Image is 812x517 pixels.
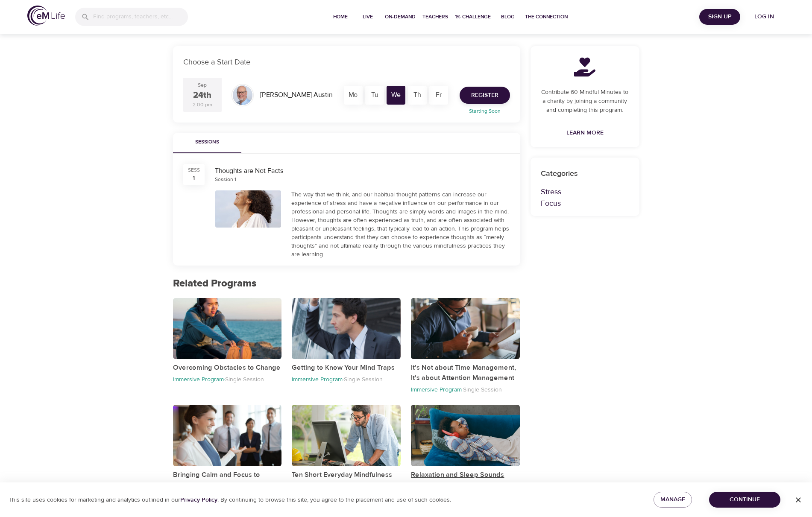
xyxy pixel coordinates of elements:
[660,494,685,505] span: Manage
[747,12,781,22] span: Log in
[744,9,785,25] button: Log in
[215,166,510,176] div: Thoughts are Not Facts
[225,376,264,383] p: Single Session
[498,12,518,21] span: Blog
[291,190,510,259] div: The way that we think, and our habitual thought patterns can increase our experience of stress an...
[292,376,344,383] p: Immersive Program ·
[563,125,607,141] a: Learn More
[654,492,692,508] button: Manage
[408,86,427,105] div: Th
[365,86,384,105] div: Tu
[411,362,520,383] p: It's Not about Time Management, It's about Attention Management
[703,12,737,22] span: Sign Up
[344,86,363,105] div: Mo
[292,362,401,373] p: Getting to Know Your Mind Traps
[93,8,188,26] input: Find programs, teachers, etc...
[193,174,195,182] div: 1
[541,168,629,179] p: Categories
[709,492,780,508] button: Continue
[358,12,378,21] span: Live
[292,470,401,490] p: Ten Short Everyday Mindfulness Practices
[460,87,510,104] button: Register
[429,86,448,105] div: Fr
[411,470,520,480] p: Relaxation and Sleep Sounds
[716,494,774,505] span: Continue
[525,12,568,21] span: The Connection
[198,82,207,89] div: Sep
[193,89,211,102] div: 24th
[344,376,383,383] p: Single Session
[541,88,629,115] p: Contribute 60 Mindful Minutes to a charity by joining a community and completing this program.
[471,90,498,101] span: Register
[180,496,217,504] a: Privacy Policy
[188,166,200,174] div: SESS
[566,128,604,138] span: Learn More
[183,56,510,68] p: Choose a Start Date
[173,376,225,383] p: Immersive Program ·
[454,107,515,115] p: Starting Soon
[193,101,212,108] div: 2:00 pm
[541,186,629,198] p: Stress
[422,12,448,21] span: Teachers
[178,138,236,147] span: Sessions
[463,386,502,394] p: Single Session
[173,362,282,373] p: Overcoming Obstacles to Change
[330,12,351,21] span: Home
[387,86,405,105] div: We
[411,386,463,394] p: Immersive Program ·
[173,470,282,490] p: Bringing Calm and Focus to Overwhelming Situations
[455,12,491,21] span: 1% Challenge
[257,87,336,103] div: [PERSON_NAME] Austin
[699,9,740,25] button: Sign Up
[215,176,236,183] div: Session 1
[541,198,629,209] p: Focus
[173,276,520,291] p: Related Programs
[27,6,65,26] img: logo
[385,12,416,21] span: On-Demand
